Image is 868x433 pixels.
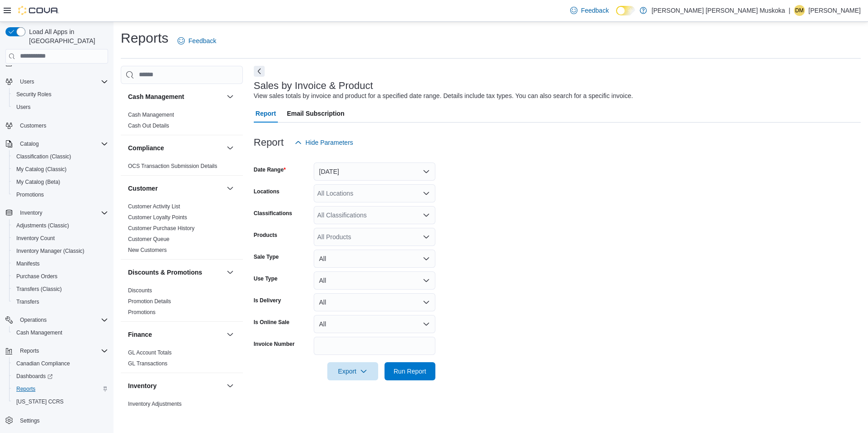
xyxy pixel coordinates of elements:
a: Classification (Classic) [13,151,75,162]
span: Transfers [13,296,108,307]
span: Hide Parameters [306,138,353,147]
button: Promotions [9,188,112,201]
span: Settings [20,417,39,424]
span: Customer Activity List [128,203,180,210]
h3: Discounts & Promotions [128,268,202,277]
span: My Catalog (Beta) [16,178,60,186]
span: Email Subscription [287,104,345,123]
button: All [314,250,435,268]
button: Next [254,66,265,77]
p: [PERSON_NAME] [809,5,861,16]
span: Transfers (Classic) [16,285,62,293]
a: Manifests [13,258,43,269]
a: My Catalog (Classic) [13,164,70,175]
button: Discounts & Promotions [128,268,223,277]
label: Invoice Number [254,340,295,348]
h3: Finance [128,330,152,339]
span: Canadian Compliance [16,360,70,367]
span: Transfers (Classic) [13,284,108,295]
div: Finance [121,347,243,373]
input: Dark Mode [616,6,635,15]
button: Users [16,76,38,87]
span: Promotions [128,309,156,316]
a: Cash Management [13,327,66,338]
label: Locations [254,188,280,195]
button: Manifests [9,257,112,270]
span: My Catalog (Beta) [13,177,108,187]
button: Reports [9,383,112,395]
a: Transfers (Classic) [13,284,65,295]
button: Classification (Classic) [9,150,112,163]
span: Report [256,104,276,123]
span: DM [795,5,804,16]
h3: Compliance [128,143,164,153]
button: Cash Management [225,91,236,102]
button: Discounts & Promotions [225,267,236,278]
button: Adjustments (Classic) [9,219,112,232]
button: Canadian Compliance [9,357,112,370]
span: Security Roles [16,91,51,98]
button: Run Report [385,362,435,380]
span: Manifests [13,258,108,269]
span: Purchase Orders [16,273,58,280]
a: Customer Purchase History [128,225,195,231]
a: Cash Out Details [128,123,169,129]
button: Inventory [225,380,236,391]
button: Finance [225,329,236,340]
a: Adjustments (Classic) [13,220,73,231]
span: Settings [16,414,108,426]
button: Transfers [9,295,112,308]
a: Purchase Orders [13,271,61,282]
p: [PERSON_NAME] [PERSON_NAME] Muskoka [651,5,785,16]
span: OCS Transaction Submission Details [128,162,217,170]
a: Inventory Manager (Classic) [13,246,88,256]
span: Adjustments (Classic) [16,222,69,229]
h3: Inventory [128,381,157,390]
span: Users [16,103,30,111]
span: Canadian Compliance [13,358,108,369]
a: Discounts [128,287,152,294]
button: Open list of options [423,212,430,219]
span: Reports [16,385,35,393]
a: Dashboards [13,371,56,382]
button: Catalog [16,138,42,149]
a: Promotions [13,189,48,200]
button: Compliance [128,143,223,153]
label: Products [254,231,277,239]
span: Users [13,102,108,113]
span: Inventory Manager (Classic) [16,247,84,255]
button: Operations [16,315,50,325]
button: Export [327,362,378,380]
label: Sale Type [254,253,279,261]
span: Promotions [16,191,44,198]
button: All [314,315,435,333]
button: [DATE] [314,162,435,181]
button: Finance [128,330,223,339]
span: Export [333,362,373,380]
span: Dashboards [16,373,53,380]
label: Is Delivery [254,297,281,304]
span: Inventory Count [13,233,108,244]
span: Cash Management [128,111,174,118]
span: Classification (Classic) [16,153,71,160]
span: Inventory [20,209,42,216]
span: Customers [20,122,46,129]
button: Customer [128,184,223,193]
button: Customers [2,119,112,132]
a: Customers [16,120,50,131]
button: Inventory Manager (Classic) [9,245,112,257]
button: Inventory [2,207,112,219]
span: GL Account Totals [128,349,172,356]
button: Inventory Count [9,232,112,245]
a: Users [13,102,34,113]
button: Inventory [16,207,46,218]
a: GL Transactions [128,360,168,367]
button: Cash Management [9,326,112,339]
button: Security Roles [9,88,112,101]
label: Use Type [254,275,277,282]
a: Inventory Adjustments [128,401,182,407]
p: | [789,5,790,16]
label: Is Online Sale [254,319,290,326]
div: Compliance [121,161,243,175]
